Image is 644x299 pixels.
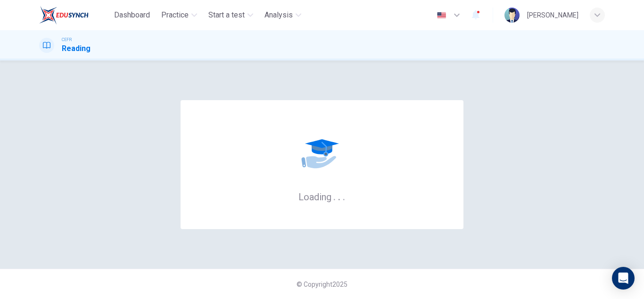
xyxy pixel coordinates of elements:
h1: Reading [62,43,91,54]
div: [PERSON_NAME] [527,9,578,21]
span: Analysis [264,9,293,21]
span: CEFR [62,36,72,43]
span: © Copyright 2025 [297,281,347,288]
span: Practice [161,9,189,21]
h6: . [342,188,346,204]
button: Practice [157,7,201,24]
h6: . [338,188,341,204]
button: Start a test [205,7,257,24]
h6: Loading [298,190,346,203]
span: Start a test [208,9,245,21]
button: Dashboard [110,7,154,24]
img: Profile picture [504,8,520,23]
span: Dashboard [114,9,150,21]
a: EduSynch logo [39,6,110,25]
div: Open Intercom Messenger [612,267,635,290]
img: en [436,12,447,19]
img: EduSynch logo [39,6,89,25]
button: Analysis [261,7,305,24]
h6: . [333,188,336,204]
